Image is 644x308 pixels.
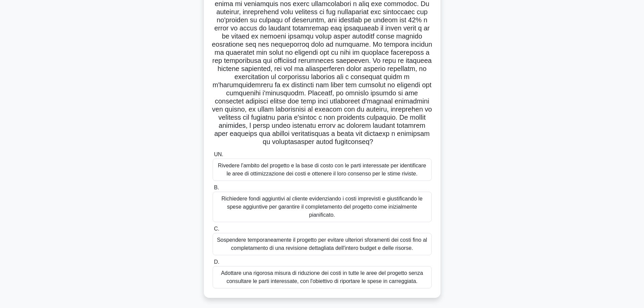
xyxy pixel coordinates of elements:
[221,196,423,218] font: Richiedere fondi aggiuntivi al cliente evidenziando i costi imprevisti e giustificando le spese a...
[214,185,219,190] font: B.
[221,270,423,284] font: Adottare una rigorosa misura di riduzione dei costi in tutte le aree del progetto senza consultar...
[214,226,219,232] font: C.
[214,151,223,157] font: UN.
[218,163,426,176] font: Rivedere l'ambito del progetto e la base di costo con le parti interessate per identificare le ar...
[217,237,427,251] font: Sospendere temporaneamente il progetto per evitare ulteriori sforamenti dei costi fino al complet...
[214,259,219,265] font: D.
